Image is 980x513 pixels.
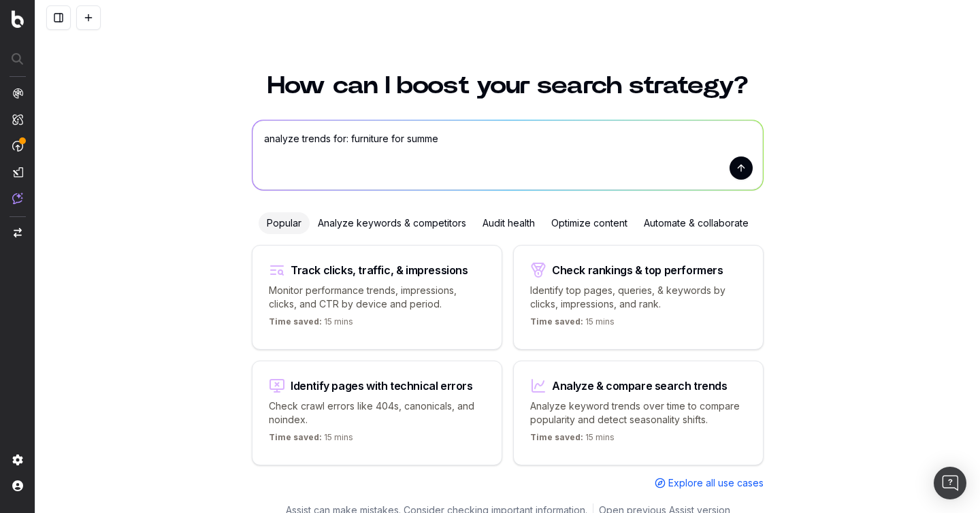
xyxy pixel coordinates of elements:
img: Intelligence [12,114,23,125]
div: Popular [259,212,310,234]
p: 15 mins [530,432,615,448]
div: Identify pages with technical errors [291,380,473,391]
div: Analyze keywords & competitors [310,212,474,234]
span: Time saved: [530,316,583,327]
div: Optimize content [543,212,636,234]
div: Track clicks, traffic, & impressions [291,265,468,276]
span: Time saved: [269,432,322,442]
img: Setting [12,454,23,465]
img: Botify logo [12,10,24,28]
div: Audit health [474,212,543,234]
span: Time saved: [269,316,322,327]
p: Check crawl errors like 404s, canonicals, and noindex. [269,399,485,427]
p: 15 mins [530,316,615,333]
p: Monitor performance trends, impressions, clicks, and CTR by device and period. [269,284,485,311]
div: Analyze & compare search trends [552,380,728,391]
a: Explore all use cases [655,476,764,490]
img: Switch project [14,228,22,237]
p: 15 mins [269,432,353,448]
div: Open Intercom Messenger [934,467,966,499]
div: Check rankings & top performers [552,265,723,276]
p: Analyze keyword trends over time to compare popularity and detect seasonality shifts. [530,399,747,427]
span: Time saved: [530,432,583,442]
span: Explore all use cases [668,476,764,490]
img: My account [12,480,23,491]
img: Assist [12,193,23,204]
div: Automate & collaborate [636,212,757,234]
textarea: analyze trends for: furniture for summe [252,120,763,190]
h1: How can I boost your search strategy? [252,73,764,98]
p: Identify top pages, queries, & keywords by clicks, impressions, and rank. [530,284,747,311]
img: Studio [12,167,23,178]
p: 15 mins [269,316,353,333]
img: Analytics [12,88,23,99]
img: Activation [12,140,23,152]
